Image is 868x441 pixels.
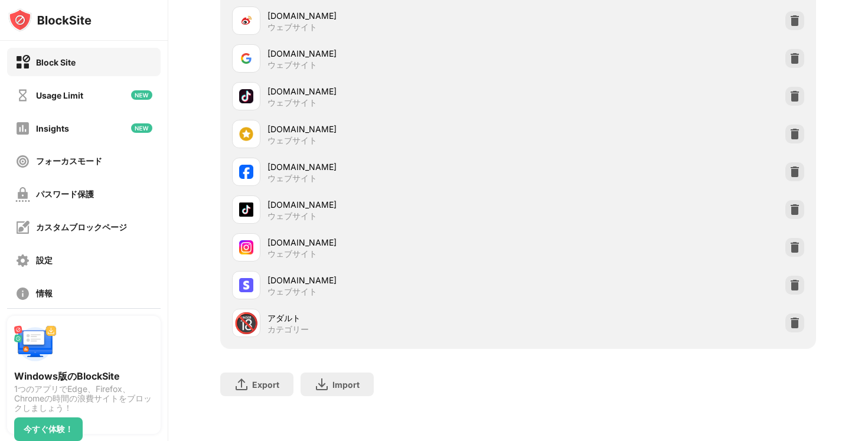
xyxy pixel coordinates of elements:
div: パスワード保護 [36,189,94,200]
img: focus-off.svg [15,154,30,169]
img: favicons [239,240,253,254]
div: Import [332,380,360,390]
div: フォーカスモード [36,156,102,167]
div: [DOMAIN_NAME] [267,85,518,97]
img: customize-block-page-off.svg [15,220,30,235]
img: settings-off.svg [15,253,30,268]
img: password-protection-off.svg [15,187,30,202]
div: カスタムブロックページ [36,222,127,233]
img: block-on.svg [15,55,30,70]
div: 設定 [36,255,53,266]
img: favicons [239,89,253,103]
img: new-icon.svg [131,90,152,100]
img: push-desktop.svg [14,323,57,365]
img: about-off.svg [15,286,30,301]
img: time-usage-off.svg [15,88,30,103]
div: ウェブサイト [267,135,317,146]
div: 情報 [36,288,53,299]
div: ウェブサイト [267,60,317,70]
div: Block Site [36,57,76,67]
div: [DOMAIN_NAME] [267,47,518,60]
div: Usage Limit [36,90,83,100]
div: Export [252,380,279,390]
div: Windows版のBlockSite [14,370,154,382]
div: ウェブサイト [267,286,317,297]
div: [DOMAIN_NAME] [267,274,518,286]
img: favicons [239,165,253,179]
div: アダルト [267,312,518,324]
div: ウェブサイト [267,97,317,108]
div: [DOMAIN_NAME] [267,161,518,173]
img: favicons [239,127,253,141]
div: [DOMAIN_NAME] [267,236,518,249]
img: insights-off.svg [15,121,30,136]
div: 1つのアプリでEdge、Firefox、Chromeの時間の浪費サイトをブロックしましょう！ [14,384,154,413]
img: logo-blocksite.svg [8,8,92,32]
img: favicons [239,51,253,66]
div: ウェブサイト [267,22,317,32]
div: ウェブサイト [267,211,317,221]
img: new-icon.svg [131,123,152,133]
div: ウェブサイト [267,173,317,184]
div: [DOMAIN_NAME] [267,123,518,135]
div: カテゴリー [267,324,309,335]
img: favicons [239,278,253,292]
div: ウェブサイト [267,249,317,259]
div: [DOMAIN_NAME] [267,198,518,211]
img: favicons [239,202,253,217]
div: [DOMAIN_NAME] [267,9,518,22]
div: 今すぐ体験！ [24,424,73,434]
div: Insights [36,123,69,133]
div: 🔞 [234,311,259,335]
img: favicons [239,14,253,28]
